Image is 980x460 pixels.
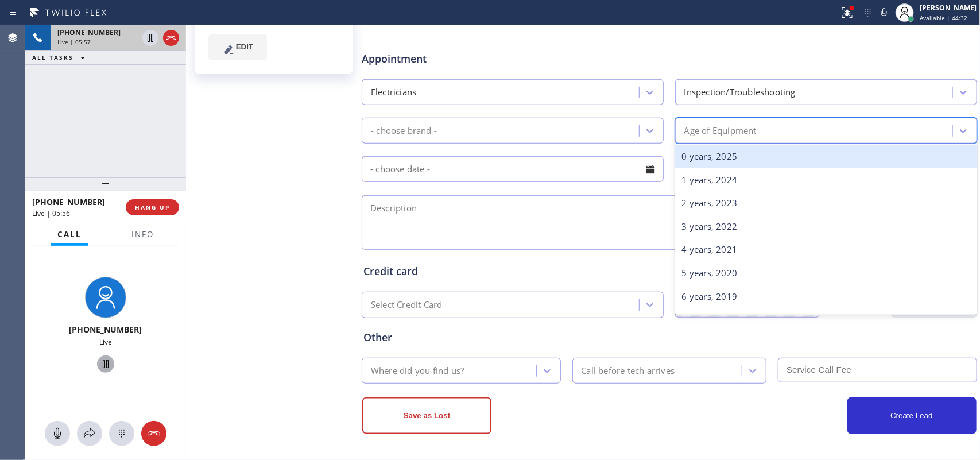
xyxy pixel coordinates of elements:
button: Open directory [77,421,102,446]
button: HANG UP [126,199,179,215]
div: Electricians [371,86,416,99]
span: HANG UP [135,203,170,211]
button: Call [51,223,88,246]
button: Open dialpad [109,421,134,446]
button: EDIT [208,34,267,60]
div: Age of Equipment [684,124,757,137]
button: Info [125,223,161,246]
button: ALL TASKS [25,51,96,64]
div: [PERSON_NAME] [920,3,977,13]
div: 2 years, 2023 [675,191,977,215]
button: Mute [45,421,70,446]
span: [PHONE_NUMBER] [57,28,121,37]
button: Create Lead [847,397,977,434]
span: Available | 44:32 [920,14,967,22]
div: 7 years, 2018 [675,308,977,331]
div: 1 years, 2024 [675,168,977,192]
span: EDIT [236,42,253,51]
button: Save as Lost [362,397,491,434]
button: Hang up [163,30,179,46]
span: Live | 05:57 [57,38,91,46]
div: Select Credit Card [371,299,443,312]
span: [PHONE_NUMBER] [32,196,105,207]
div: - choose brand - [371,124,437,137]
div: 0 years, 2025 [675,145,977,168]
div: Where did you find us? [371,364,464,377]
button: Mute [876,5,892,21]
div: 4 years, 2021 [675,238,977,261]
div: 3 years, 2022 [675,215,977,238]
span: Appointment [362,51,565,67]
div: Credit card [363,264,975,279]
input: Service Call Fee [778,358,977,382]
div: Inspection/Troubleshooting [684,86,796,99]
span: ALL TASKS [32,53,73,61]
button: Hold Customer [142,30,158,46]
div: 6 years, 2019 [675,285,977,308]
span: Live | 05:56 [32,208,70,218]
span: [PHONE_NUMBER] [69,324,142,335]
button: Hang up [141,421,166,446]
span: Call [57,229,82,239]
span: Info [131,229,154,239]
button: Hold Customer [97,355,114,373]
div: 5 years, 2020 [675,261,977,285]
div: Call before tech arrives [582,364,675,377]
div: Other [363,330,975,345]
input: - choose date - [362,156,664,182]
span: Live [99,337,112,347]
